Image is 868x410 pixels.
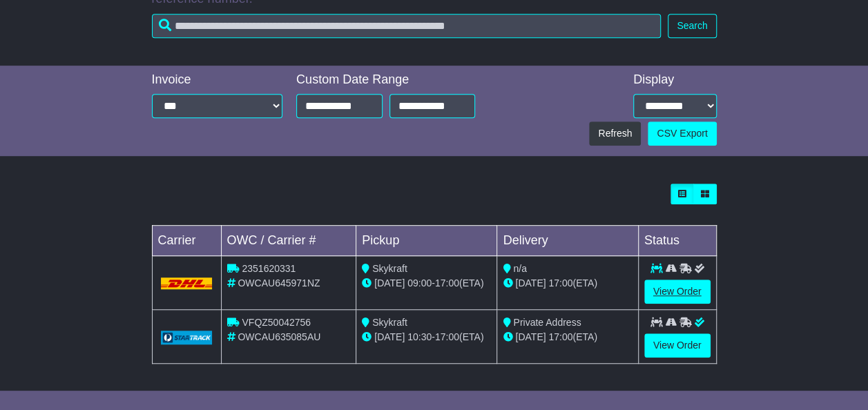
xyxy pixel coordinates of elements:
[644,280,711,304] a: View Order
[372,263,407,274] span: Skykraft
[238,277,320,289] span: OWCAU645971NZ
[589,121,641,146] button: Refresh
[356,226,497,256] td: Pickup
[435,277,459,289] span: 17:00
[648,121,716,146] a: CSV Export
[515,331,546,342] span: [DATE]
[238,331,320,342] span: OWCAU635085AU
[152,72,283,88] div: Invoice
[242,263,296,274] span: 2351620331
[161,331,213,344] img: GetCarrierServiceLogo
[374,331,405,342] span: [DATE]
[435,331,459,342] span: 17:00
[638,226,716,256] td: Status
[374,277,405,289] span: [DATE]
[407,277,432,289] span: 09:00
[548,277,572,289] span: 17:00
[513,263,526,274] span: n/a
[407,331,432,342] span: 10:30
[372,317,407,328] span: Skykraft
[503,276,632,291] div: (ETA)
[668,14,716,38] button: Search
[633,72,717,88] div: Display
[221,226,356,256] td: OWC / Carrier #
[497,226,638,256] td: Delivery
[644,333,711,358] a: View Order
[362,276,491,291] div: - (ETA)
[503,330,632,344] div: (ETA)
[513,317,581,328] span: Private Address
[242,317,311,328] span: VFQZ50042756
[515,277,546,289] span: [DATE]
[152,226,221,256] td: Carrier
[296,72,475,88] div: Custom Date Range
[362,330,491,344] div: - (ETA)
[548,331,572,342] span: 17:00
[161,277,213,289] img: DHL.png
